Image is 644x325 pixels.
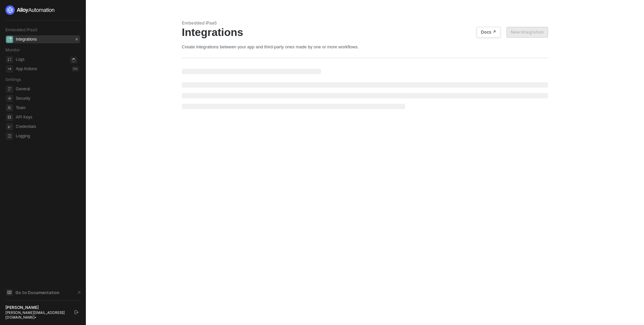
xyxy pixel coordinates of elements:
span: Go to Documentation [15,290,59,295]
span: team [6,104,13,111]
span: General [16,85,79,93]
span: documentation [6,289,13,296]
span: logout [74,310,78,314]
span: API Keys [16,113,79,121]
div: App Actions [16,66,37,72]
span: Embedded iPaaS [5,27,38,32]
span: integrations [6,36,13,43]
div: Integrations [16,37,37,42]
div: Docs ↗ [481,30,496,35]
button: Docs ↗ [477,27,500,38]
span: credentials [6,123,13,130]
div: Create integrations between your app and third-party ones made by one or more workflows. [182,44,548,50]
span: Team [16,104,79,112]
span: Credentials [16,123,79,131]
span: Logging [16,132,79,140]
span: Security [16,94,79,102]
a: logo [5,5,80,15]
div: [PERSON_NAME] [5,305,68,310]
span: Monitor [5,47,20,52]
div: Integrations [182,26,548,39]
img: logo [5,5,55,15]
button: New Integration [506,27,548,38]
span: security [6,95,13,102]
div: 0 % [72,66,79,72]
div: [PERSON_NAME][EMAIL_ADDRESS][DOMAIN_NAME] • [5,310,68,320]
div: 0 [74,37,79,42]
span: logging [6,133,13,140]
span: icon-app-actions [6,65,13,73]
span: api-key [6,114,13,121]
span: Settings [5,77,21,82]
div: Logs [16,57,24,62]
span: icon-logs [6,56,13,63]
a: Knowledge Base [5,288,80,296]
span: icon-loader [70,57,77,64]
span: document-arrow [75,289,82,296]
span: general [6,86,13,93]
div: Embedded iPaaS [182,20,548,26]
